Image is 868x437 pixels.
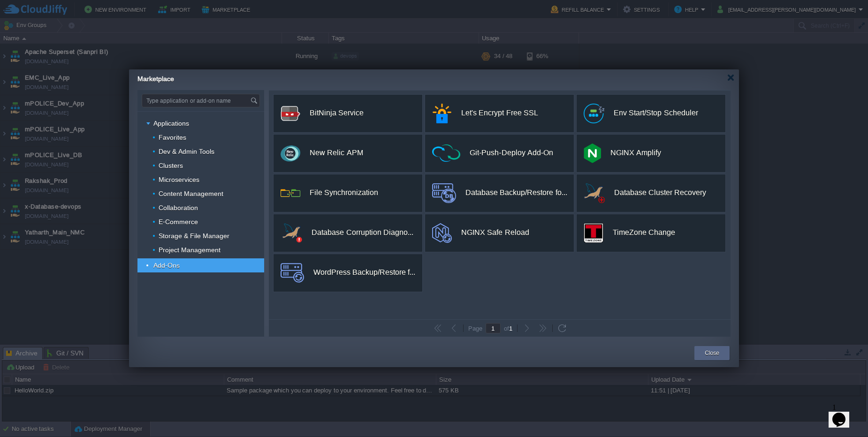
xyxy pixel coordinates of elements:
a: Add-Ons [152,261,181,270]
img: backup-logo.svg [281,263,304,283]
img: letsencrypt.png [432,104,452,123]
a: Dev & Admin Tools [158,147,216,156]
div: Page [465,325,486,332]
iframe: chat widget [829,399,859,428]
a: Favorites [158,133,188,142]
img: logo.png [281,104,300,123]
img: database-corruption-check.png [281,223,302,243]
a: Microservices [158,175,201,184]
a: Applications [152,119,190,128]
a: Content Management [158,189,225,198]
img: timezone-logo.png [584,223,603,243]
div: New Relic APM [310,143,363,163]
img: icon.png [281,183,300,203]
div: Let's Encrypt Free SSL [461,103,538,123]
img: nginx-amplify-logo.png [584,143,601,163]
div: of [501,324,516,332]
div: WordPress Backup/Restore for the filesystem and the databases [313,263,416,282]
div: TimeZone Change [613,223,675,242]
img: newrelic_70x70.png [281,143,300,163]
span: Marketplace [137,75,174,83]
div: NGINX Safe Reload [461,223,529,242]
div: Database Backup/Restore for the filesystem and the databases [465,183,567,203]
a: E-Commerce [158,218,199,226]
img: logo.png [584,104,604,123]
img: ci-cd-icon.png [432,144,460,162]
button: Close [705,348,719,358]
a: Collaboration [158,203,199,212]
div: Database Cluster Recovery [614,183,707,203]
span: 1 [509,325,512,332]
div: Git-Push-Deploy Add-On [470,143,553,163]
div: NGINX Amplify [610,143,661,163]
div: Database Corruption Diagnostic [312,223,413,242]
a: Storage & File Manager [158,232,231,240]
a: Project Management [158,246,222,254]
img: database-recovery.png [584,183,605,203]
div: File Synchronization [310,183,378,203]
div: Env Start/Stop Scheduler [614,103,698,123]
a: Clusters [158,161,184,170]
div: BitNinja Service [310,103,364,123]
img: logo.svg [432,223,452,243]
img: backup-logo.png [432,183,456,203]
